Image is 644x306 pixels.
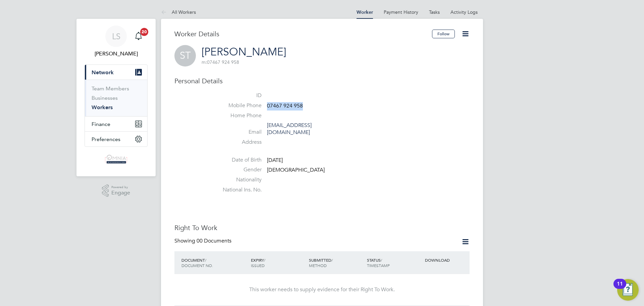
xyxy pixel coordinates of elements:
[85,26,148,58] a: LS[PERSON_NAME]
[215,176,262,183] label: Nationality
[180,254,249,271] div: DOCUMENT
[92,85,129,92] a: Team Members
[174,237,233,245] div: Showing
[161,9,196,15] a: All Workers
[111,190,130,196] span: Engage
[381,257,382,263] span: /
[132,26,145,47] a: 20
[264,257,265,263] span: /
[92,69,114,76] span: Network
[202,59,239,65] span: 07467 924 958
[92,121,110,127] span: Finance
[111,184,130,190] span: Powered by
[215,166,262,173] label: Gender
[205,257,206,263] span: /
[331,257,333,263] span: /
[92,95,118,101] a: Businesses
[181,286,463,293] div: This worker needs to supply evidence for their Right To Work.
[92,104,113,111] a: Workers
[267,122,312,136] a: [EMAIL_ADDRESS][DOMAIN_NAME]
[85,50,148,58] span: Lauren Southern
[85,154,148,164] a: Go to home page
[174,77,470,85] h3: Personal Details
[174,223,470,232] h3: Right To Work
[617,284,623,293] div: 11
[85,117,147,131] button: Finance
[202,59,207,65] span: m:
[357,9,373,15] a: Worker
[432,30,455,38] button: Follow
[102,184,130,197] a: Powered byEngage
[92,136,120,142] span: Preferences
[103,154,129,164] img: omniaoutsourcing-logo-retina.png
[76,19,156,176] nav: Main navigation
[267,102,303,109] span: 07467 924 958
[429,9,440,15] a: Tasks
[174,45,196,67] span: ST
[450,9,478,15] a: Activity Logs
[617,279,639,301] button: Open Resource Center, 11 new notifications
[251,263,265,268] span: ISSUED
[309,263,327,268] span: METHOD
[215,157,262,164] label: Date of Birth
[215,102,262,109] label: Mobile Phone
[365,254,423,271] div: STATUS
[85,132,147,146] button: Preferences
[423,254,470,266] div: DOWNLOAD
[174,30,432,38] h3: Worker Details
[215,129,262,136] label: Email
[249,254,307,271] div: EXPIRY
[307,254,365,271] div: SUBMITTED
[140,28,148,36] span: 20
[197,237,231,244] span: 00 Documents
[85,65,147,80] button: Network
[367,263,390,268] span: TIMESTAMP
[215,92,262,99] label: ID
[215,112,262,119] label: Home Phone
[215,186,262,193] label: National Ins. No.
[267,157,283,164] span: [DATE]
[384,9,418,15] a: Payment History
[112,32,120,41] span: LS
[215,139,262,146] label: Address
[202,45,286,58] a: [PERSON_NAME]
[85,80,147,116] div: Network
[267,167,325,174] span: [DEMOGRAPHIC_DATA]
[181,263,213,268] span: DOCUMENT NO.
